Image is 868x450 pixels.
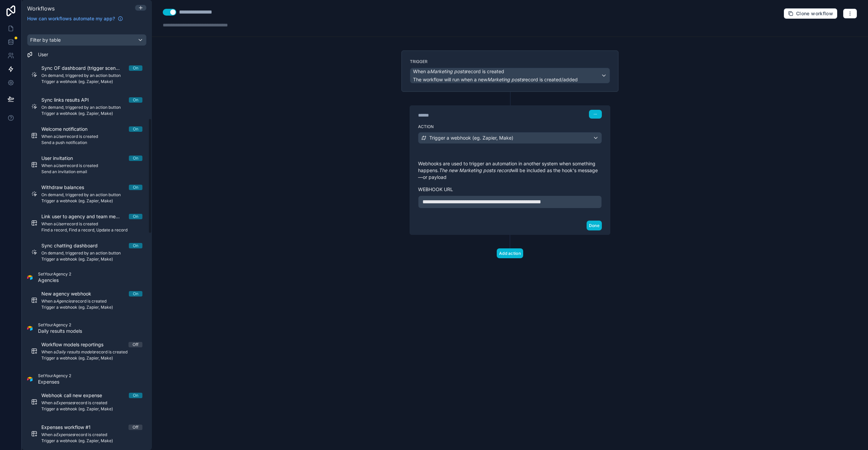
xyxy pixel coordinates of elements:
span: When a record is created [413,68,504,75]
label: Trigger [410,59,610,64]
p: Webhooks are used to trigger an automation in another system when something happens. will be incl... [418,160,602,181]
span: Workflows [27,5,55,12]
span: Clone workflow [796,11,833,17]
span: How can workflows automate my app? [27,15,115,22]
button: Add action [497,248,523,258]
em: Marketing posts [487,77,524,82]
span: Trigger a webhook (eg. Zapier, Make) [429,135,513,141]
button: Done [587,221,602,230]
button: Trigger a webhook (eg. Zapier, Make) [418,132,602,144]
em: Marketing posts [430,68,466,74]
a: How can workflows automate my app? [24,15,126,22]
label: Webhook url [418,186,602,193]
span: The workflow will run when a new record is created/added [413,77,578,82]
button: Clone workflow [784,8,837,19]
em: The new Marketing posts record [439,167,511,173]
button: When aMarketing postsrecord is createdThe workflow will run when a newMarketing postsrecord is cr... [410,68,610,83]
label: Action [418,124,602,129]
